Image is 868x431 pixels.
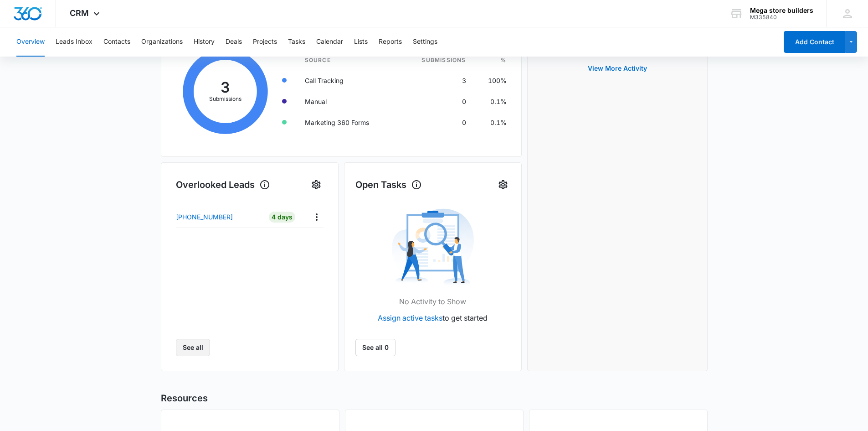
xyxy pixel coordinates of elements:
[253,27,277,57] button: Projects
[398,51,473,70] th: Submissions
[378,312,488,323] p: to get started
[355,178,422,192] h1: Open Tasks
[176,212,233,222] p: [PHONE_NUMBER]
[398,112,473,133] td: 0
[473,70,507,91] td: 100%
[378,313,442,322] a: Assign active tasks
[194,27,215,57] button: History
[298,91,398,112] td: Manual
[161,391,708,405] h2: Resources
[103,27,130,57] button: Contacts
[309,177,324,192] button: Settings
[70,8,89,18] span: CRM
[16,27,45,57] button: Overview
[288,27,305,57] button: Tasks
[473,91,507,112] td: 0.1%
[496,177,510,192] button: Settings
[750,7,813,14] div: account name
[141,27,183,57] button: Organizations
[226,27,242,57] button: Deals
[398,91,473,112] td: 0
[354,27,368,57] button: Lists
[309,210,324,224] button: Actions
[473,112,507,133] td: 0.1%
[298,112,398,133] td: Marketing 360 Forms
[176,212,262,222] a: [PHONE_NUMBER]
[176,339,210,356] button: See all
[298,70,398,91] td: Call Tracking
[750,14,813,21] div: account id
[56,27,92,57] button: Leads Inbox
[398,70,473,91] td: 3
[473,51,507,70] th: %
[399,296,466,307] p: No Activity to Show
[355,339,395,356] a: See all 0
[413,27,437,57] button: Settings
[316,27,343,57] button: Calendar
[298,51,398,70] th: Source
[784,31,845,53] button: Add Contact
[379,27,402,57] button: Reports
[579,57,656,79] button: View More Activity
[269,212,295,223] div: 4 Days
[176,178,270,192] h1: Overlooked Leads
